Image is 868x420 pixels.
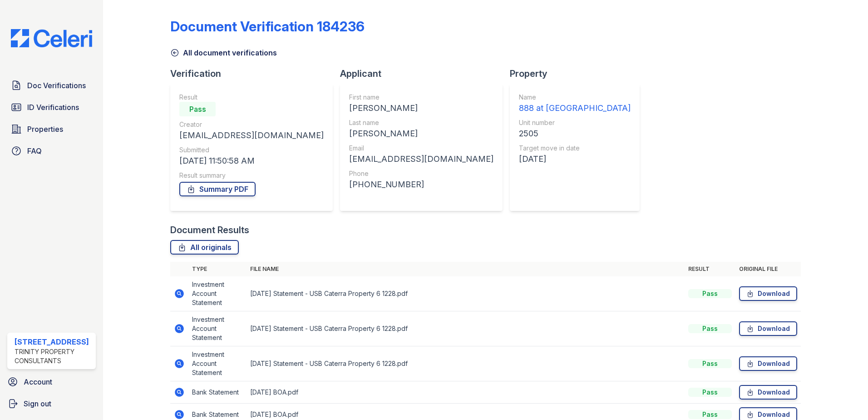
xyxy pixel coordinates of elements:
[179,93,324,102] div: Result
[739,286,797,301] a: Download
[685,262,735,276] th: Result
[688,359,732,368] div: Pass
[519,144,631,153] div: Target move in date
[247,381,685,404] td: [DATE] BOA.pdf
[15,347,92,365] div: Trinity Property Consultants
[179,171,324,180] div: Result summary
[247,346,685,381] td: [DATE] Statement - USB Caterra Property 6 1228.pdf
[4,29,99,47] img: CE_Logo_Blue-a8612792a0a2168367f1c8372b55b34899dd931a85d93a1a3d3e32e68fde9ad4.png
[7,142,96,160] a: FAQ
[349,93,493,102] div: First name
[688,324,732,333] div: Pass
[188,276,247,311] td: Investment Account Statement
[688,410,732,419] div: Pass
[519,118,631,127] div: Unit number
[179,102,216,116] div: Pass
[519,153,631,165] div: [DATE]
[519,93,631,115] a: Name 888 at [GEOGRAPHIC_DATA]
[688,289,732,298] div: Pass
[739,321,797,336] a: Download
[247,262,685,276] th: File name
[688,388,732,397] div: Pass
[179,155,324,167] div: [DATE] 11:50:58 AM
[4,373,99,391] a: Account
[340,67,510,80] div: Applicant
[519,102,631,115] div: 888 at [GEOGRAPHIC_DATA]
[188,262,247,276] th: Type
[27,145,42,156] span: FAQ
[170,18,365,35] div: Document Verification 184236
[179,120,324,129] div: Creator
[179,182,256,196] a: Summary PDF
[739,356,797,371] a: Download
[349,169,493,178] div: Phone
[15,336,92,347] div: [STREET_ADDRESS]
[247,311,685,346] td: [DATE] Statement - USB Caterra Property 6 1228.pdf
[27,80,86,91] span: Doc Verifications
[349,118,493,127] div: Last name
[170,67,340,80] div: Verification
[349,144,493,153] div: Email
[510,67,647,80] div: Property
[349,178,493,191] div: [PHONE_NUMBER]
[27,124,63,135] span: Properties
[247,276,685,311] td: [DATE] Statement - USB Caterra Property 6 1228.pdf
[170,47,277,58] a: All document verifications
[519,127,631,140] div: 2505
[24,398,51,409] span: Sign out
[7,76,96,95] a: Doc Verifications
[735,262,801,276] th: Original file
[170,224,249,236] div: Document Results
[170,240,239,255] a: All originals
[519,93,631,102] div: Name
[188,381,247,404] td: Bank Statement
[188,346,247,381] td: Investment Account Statement
[349,153,493,165] div: [EMAIL_ADDRESS][DOMAIN_NAME]
[24,376,52,387] span: Account
[349,102,493,115] div: [PERSON_NAME]
[179,145,324,155] div: Submitted
[27,102,79,113] span: ID Verifications
[7,120,96,138] a: Properties
[739,385,797,400] a: Download
[349,127,493,140] div: [PERSON_NAME]
[4,395,99,413] a: Sign out
[7,98,96,116] a: ID Verifications
[188,311,247,346] td: Investment Account Statement
[179,129,324,142] div: [EMAIL_ADDRESS][DOMAIN_NAME]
